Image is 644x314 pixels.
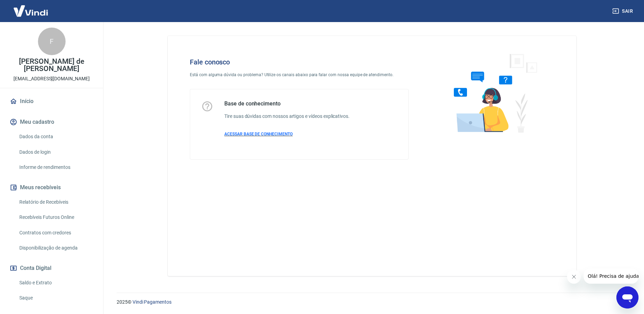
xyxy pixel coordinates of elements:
iframe: Botão para abrir a janela de mensagens [616,286,638,308]
p: [EMAIL_ADDRESS][DOMAIN_NAME] [13,75,90,82]
span: Olá! Precisa de ajuda? [4,5,58,10]
a: Dados de login [17,145,95,159]
a: Dados da conta [17,130,95,144]
img: Vindi [8,0,53,21]
div: F [38,28,66,55]
h5: Base de conhecimento [224,100,350,107]
p: Está com alguma dúvida ou problema? Utilize os canais abaixo para falar com nossa equipe de atend... [190,72,409,78]
a: Vindi Pagamentos [133,299,172,305]
button: Conta Digital [8,261,95,276]
button: Meu cadastro [8,114,95,130]
a: Disponibilização de agenda [17,241,95,255]
a: Relatório de Recebíveis [17,195,95,209]
h4: Fale conosco [190,58,409,66]
iframe: Fechar mensagem [567,270,581,284]
a: Recebíveis Futuros Online [17,210,95,224]
button: Sair [611,5,636,18]
p: 2025 © [117,298,627,306]
a: Contratos com credores [17,226,95,240]
span: ACESSAR BASE DE CONHECIMENTO [224,132,293,136]
iframe: Mensagem da empresa [584,269,638,284]
h6: Tire suas dúvidas com nossos artigos e vídeos explicativos. [224,113,350,120]
p: [PERSON_NAME] de [PERSON_NAME] [6,58,98,72]
a: Saldo e Extrato [17,276,95,290]
a: Informe de rendimentos [17,160,95,174]
button: Meus recebíveis [8,180,95,195]
a: ACESSAR BASE DE CONHECIMENTO [224,131,350,137]
a: Saque [17,291,95,305]
a: Início [8,94,95,109]
img: Fale conosco [440,47,545,139]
